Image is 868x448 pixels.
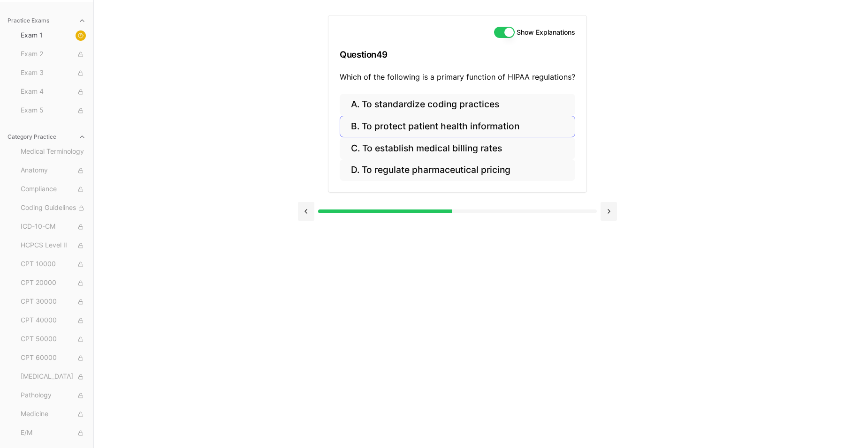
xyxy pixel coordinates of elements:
[17,182,90,197] button: Compliance
[17,47,90,62] button: Exam 2
[340,71,575,82] p: Which of the following is a primary function of HIPAA regulations?
[17,294,90,309] button: CPT 30000
[21,409,86,419] span: Medicine
[21,315,86,326] span: CPT 40000
[21,147,86,157] span: Medical Terminology
[21,68,86,78] span: Exam 3
[21,353,86,363] span: CPT 60000
[517,29,575,36] label: Show Explanations
[17,84,90,99] button: Exam 4
[17,66,90,81] button: Exam 3
[4,129,90,144] button: Category Practice
[21,184,86,194] span: Compliance
[340,159,575,181] button: D. To regulate pharmaceutical pricing
[17,407,90,422] button: Medicine
[17,313,90,328] button: CPT 40000
[340,94,575,116] button: A. To standardize coding practices
[17,201,90,216] button: Coding Guidelines
[340,137,575,159] button: C. To establish medical billing rates
[340,41,575,68] h3: Question 49
[21,278,86,288] span: CPT 20000
[21,259,86,269] span: CPT 10000
[17,103,90,118] button: Exam 5
[17,238,90,253] button: HCPCS Level II
[21,49,86,60] span: Exam 2
[340,116,575,138] button: B. To protect patient health information
[21,372,86,382] span: [MEDICAL_DATA]
[17,144,90,159] button: Medical Terminology
[21,390,86,401] span: Pathology
[21,203,86,213] span: Coding Guidelines
[21,30,86,41] span: Exam 1
[21,334,86,344] span: CPT 50000
[17,276,90,291] button: CPT 20000
[17,257,90,272] button: CPT 10000
[17,332,90,347] button: CPT 50000
[21,165,86,176] span: Anatomy
[17,351,90,366] button: CPT 60000
[21,87,86,97] span: Exam 4
[17,388,90,403] button: Pathology
[4,13,90,28] button: Practice Exams
[21,222,86,232] span: ICD-10-CM
[21,297,86,307] span: CPT 30000
[21,428,86,438] span: E/M
[21,105,86,116] span: Exam 5
[17,219,90,234] button: ICD-10-CM
[21,240,86,251] span: HCPCS Level II
[17,369,90,384] button: [MEDICAL_DATA]
[17,163,90,178] button: Anatomy
[17,28,90,43] button: Exam 1
[17,426,90,441] button: E/M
